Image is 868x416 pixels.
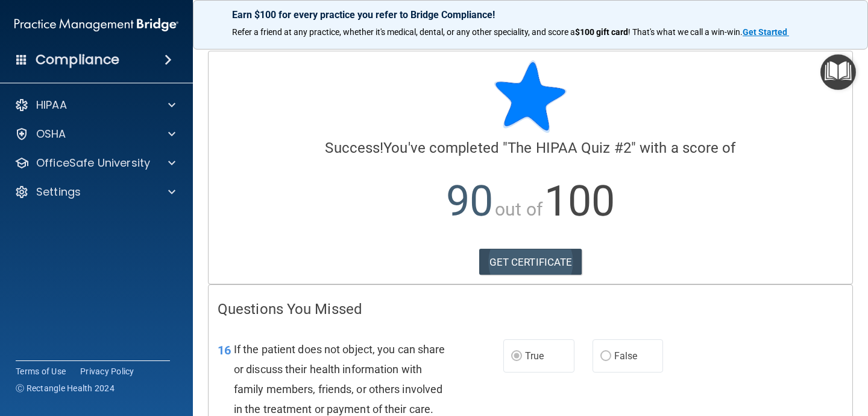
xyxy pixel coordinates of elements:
[232,9,829,21] p: Earn $100 for every practice you refer to Bridge Compliance!
[14,185,175,199] a: Settings
[232,27,575,37] span: Refer a friend at any practice, whether it's medical, dental, or any other speciality, and score a
[234,343,445,416] span: If the patient does not object, you can share or discuss their health information with family mem...
[36,127,66,141] p: OSHA
[14,98,175,112] a: HIPAA
[511,352,522,361] input: True
[325,139,383,156] span: Success!
[36,51,119,68] h4: Compliance
[16,382,115,394] span: Ⓒ Rectangle Health 2024
[508,139,631,156] span: The HIPAA Quiz #2
[80,365,134,377] a: Privacy Policy
[494,60,567,133] img: blue-star-rounded.9d042014.png
[218,140,843,156] h4: You've completed " " with a score of
[479,249,582,275] a: GET CERTIFICATE
[614,350,638,362] span: False
[36,156,150,170] p: OfficeSafe University
[16,365,66,377] a: Terms of Use
[628,27,743,37] span: ! That's what we call a win-win.
[600,352,611,361] input: False
[14,156,175,170] a: OfficeSafe University
[544,176,615,226] span: 100
[743,27,789,37] a: Get Started
[36,185,81,199] p: Settings
[14,127,175,141] a: OSHA
[218,343,231,357] span: 16
[446,176,493,226] span: 90
[820,54,856,90] button: Open Resource Center
[495,199,542,220] span: out of
[575,27,628,37] strong: $100 gift card
[525,350,544,362] span: True
[14,13,178,37] img: PMB logo
[36,98,67,112] p: HIPAA
[218,301,843,317] h4: Questions You Missed
[743,27,787,37] strong: Get Started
